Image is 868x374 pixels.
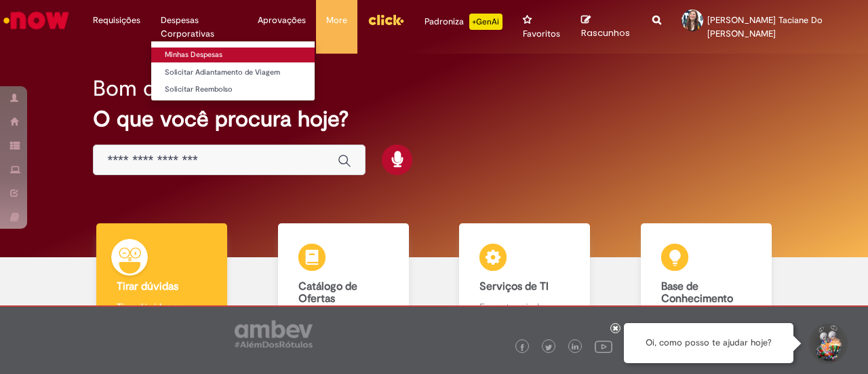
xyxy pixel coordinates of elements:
img: logo_footer_twitter.png [545,344,552,351]
span: [PERSON_NAME] Taciane Do [PERSON_NAME] [707,14,823,39]
span: Rascunhos [581,26,630,39]
a: Solicitar Adiantamento de Viagem [151,65,315,80]
span: More [326,14,347,27]
a: Serviços de TI Encontre ajuda [434,223,616,341]
p: Encontre ajuda [479,300,570,314]
b: Serviços de TI [479,280,549,293]
span: Despesas Corporativas [161,14,237,41]
h2: Bom dia, Flavia [93,77,240,100]
span: Aprovações [258,14,306,27]
b: Catálogo de Ofertas [298,280,357,305]
img: ServiceNow [1,7,71,34]
a: Base de Conhecimento Consulte e aprenda [616,223,797,341]
ul: Despesas Corporativas [151,41,315,101]
p: Tirar dúvidas com Lupi Assist e Gen Ai [117,300,207,327]
span: Favoritos [523,27,560,41]
p: +GenAi [469,14,502,30]
a: Catálogo de Ofertas Abra uma solicitação [253,223,435,341]
a: Minhas Despesas [151,48,315,62]
img: logo_footer_linkedin.png [572,343,578,352]
img: logo_footer_facebook.png [519,344,526,351]
img: click_logo_yellow_360x200.png [368,10,404,30]
h2: O que você procura hoje? [93,107,774,131]
button: Iniciar Conversa de Suporte [807,323,848,364]
span: Requisições [93,14,140,27]
a: Solicitar Reembolso [151,82,315,97]
b: Tirar dúvidas [117,280,178,293]
div: Oi, como posso te ajudar hoje? [624,323,793,363]
a: Tirar dúvidas Tirar dúvidas com Lupi Assist e Gen Ai [71,223,253,341]
a: Rascunhos [581,14,632,39]
b: Base de Conhecimento [661,280,733,305]
img: logo_footer_youtube.png [595,337,612,355]
img: logo_footer_ambev_rotulo_gray.png [235,320,313,348]
div: Padroniza [425,14,502,30]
